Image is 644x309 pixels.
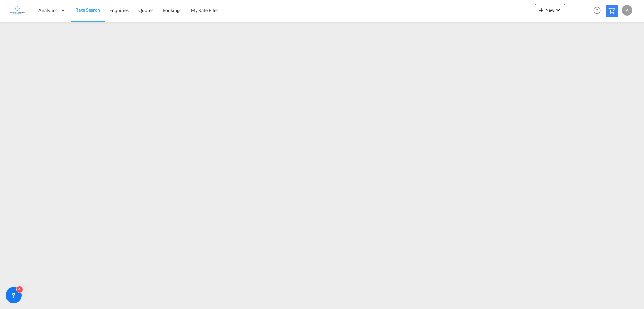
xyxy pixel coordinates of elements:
span: Help [591,5,603,16]
button: icon-plus 400-fgNewicon-chevron-down [535,4,565,17]
md-icon: icon-chevron-down [554,6,562,14]
span: Bookings [163,7,181,13]
span: Analytics [38,7,57,14]
div: Help [591,5,606,17]
span: Rate Search [75,7,100,13]
span: Quotes [138,7,153,13]
span: New [537,7,562,13]
md-icon: icon-plus 400-fg [537,6,545,14]
span: My Rate Files [191,7,218,13]
span: Enquiries [109,7,129,13]
img: e1326340b7c511ef854e8d6a806141ad.jpg [10,3,25,18]
div: A [622,5,632,16]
